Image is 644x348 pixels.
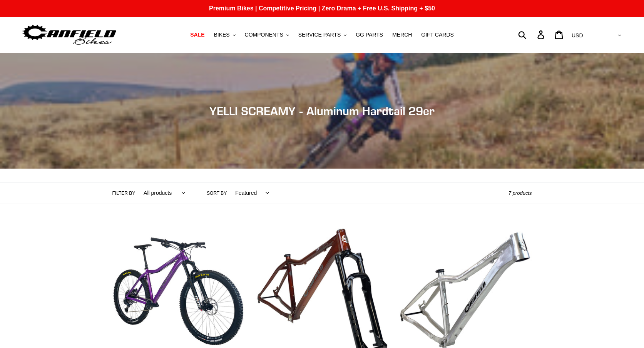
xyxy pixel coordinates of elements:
span: GIFT CARDS [421,32,454,38]
label: Sort by [207,190,227,197]
a: MERCH [388,30,416,40]
a: GIFT CARDS [417,30,458,40]
img: Canfield Bikes [21,23,117,47]
button: COMPONENTS [241,30,293,40]
input: Search [522,26,542,43]
span: YELLI SCREAMY - Aluminum Hardtail 29er [209,104,435,118]
span: COMPONENTS [245,32,283,38]
a: GG PARTS [352,30,387,40]
span: GG PARTS [356,32,383,38]
button: BIKES [210,30,239,40]
span: 7 products [509,190,532,196]
label: Filter by [112,190,135,197]
span: BIKES [214,32,229,38]
a: SALE [186,30,208,40]
span: MERCH [392,32,412,38]
button: SERVICE PARTS [294,30,350,40]
span: SERVICE PARTS [298,32,341,38]
span: SALE [190,32,204,38]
